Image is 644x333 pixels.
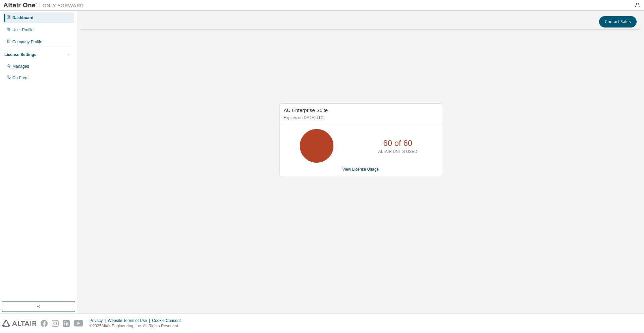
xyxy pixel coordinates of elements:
[12,75,29,80] div: On Prem
[90,318,108,323] div: Privacy
[63,320,70,327] img: linkedin.svg
[383,137,412,149] p: 60 of 60
[74,320,84,327] img: youtube.svg
[4,52,36,57] div: License Settings
[12,39,42,45] div: Company Profile
[108,318,152,323] div: Website Terms of Use
[12,27,34,33] div: User Profile
[3,2,87,9] img: Altair One
[342,167,379,172] a: View License Usage
[284,107,328,113] span: AU Enterprise Suite
[12,64,29,69] div: Managed
[599,16,637,27] button: Contact Sales
[284,115,436,121] p: Expires on [DATE] UTC
[378,149,417,155] p: ALTAIR UNITS USED
[52,320,59,327] img: instagram.svg
[2,320,37,327] img: altair_logo.svg
[12,15,34,20] div: Dashboard
[90,323,185,329] p: © 2025 Altair Engineering, Inc. All Rights Reserved.
[152,318,184,323] div: Cookie Consent
[41,320,48,327] img: facebook.svg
